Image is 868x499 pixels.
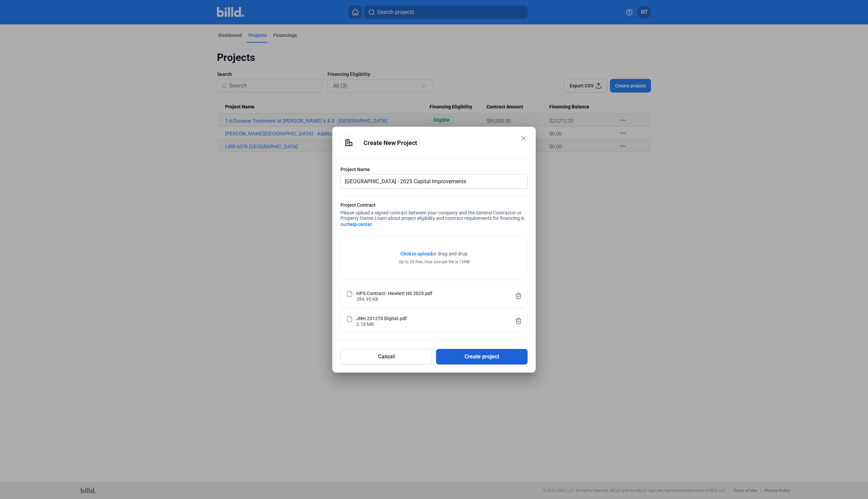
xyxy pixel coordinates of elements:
[340,202,528,210] div: Project Contract
[399,259,470,265] div: Up to 20 files, max size per file is 15MB
[340,202,528,229] div: Please upload a signed contract between your company and the General Contractor or Property Owner.
[356,321,374,327] div: 2.18 MB
[356,296,378,302] div: 284.95 KB
[340,215,525,227] span: Learn about project eligibility and contract requirements for financing in our .
[363,135,528,151] div: Create New Project
[340,349,432,365] button: Cancel
[436,349,528,365] button: Create project
[356,290,432,296] div: HPS Contract- Hewlett HS 2025.pdf
[432,250,468,257] span: or drag and drop
[356,315,407,321] div: JNH 231270 Digital.pdf
[348,222,372,227] a: help center
[340,166,528,173] div: Project Name
[400,251,432,256] span: Click to upload
[519,134,528,142] mat-icon: close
